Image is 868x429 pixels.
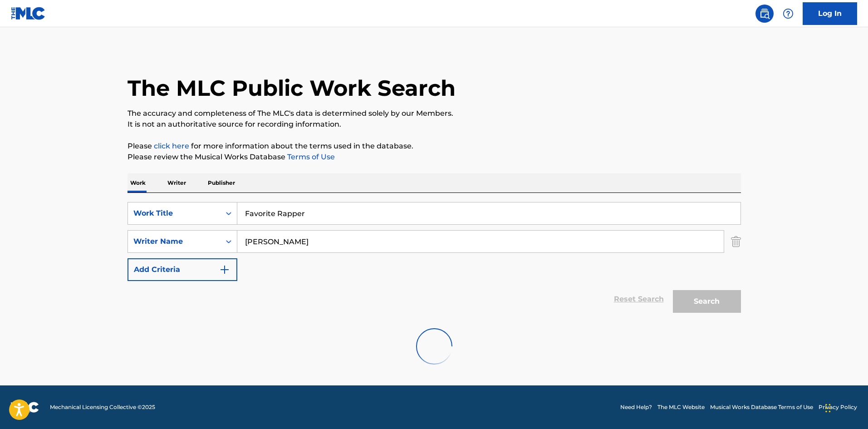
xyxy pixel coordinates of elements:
[205,173,238,192] p: Publisher
[819,403,857,411] a: Privacy Policy
[620,403,652,411] a: Need Help?
[285,153,335,161] a: Terms of Use
[128,108,741,119] p: The accuracy and completeness of The MLC's data is determined solely by our Members.
[154,142,189,150] a: click here
[823,385,868,429] iframe: Chat Widget
[755,5,774,23] a: Public Search
[731,230,741,253] img: Delete Criterion
[165,173,189,192] p: Writer
[759,8,770,19] img: search
[408,321,460,372] img: preloader
[11,7,46,20] img: MLC Logo
[219,264,230,275] img: 9d2ae6d4665cec9f34b9.svg
[128,152,741,163] p: Please review the Musical Works Database
[128,173,148,192] p: Work
[50,403,155,411] span: Mechanical Licensing Collective © 2025
[128,119,741,130] p: It is not an authoritative source for recording information.
[128,141,741,152] p: Please for more information about the terms used in the database.
[783,8,794,19] img: help
[657,403,705,411] a: The MLC Website
[825,394,831,422] div: Drag
[133,236,215,247] div: Writer Name
[128,258,237,281] button: Add Criteria
[133,208,215,219] div: Work Title
[710,403,813,411] a: Musical Works Database Terms of Use
[128,74,456,102] h1: The MLC Public Work Search
[803,2,857,25] a: Log In
[128,202,741,317] form: Search Form
[779,5,797,23] div: Help
[11,402,39,413] img: logo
